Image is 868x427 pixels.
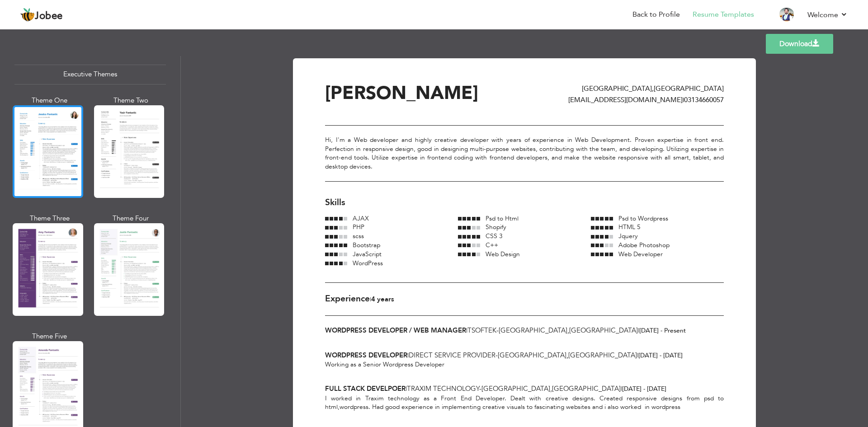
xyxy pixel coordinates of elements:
[639,326,686,335] span: [DATE] - Present
[353,232,364,240] span: scss
[618,214,668,223] span: Psd to Wordpress
[569,326,638,335] span: [GEOGRAPHIC_DATA]
[353,214,369,223] span: AJAX
[683,95,684,104] span: |
[637,351,638,360] span: |
[325,394,724,421] div: I worked in Traxim technology as a Front End Developer. Dealt with creative designs. Created resp...
[371,295,394,304] span: 4 Years
[621,384,622,393] span: |
[498,351,566,360] span: [GEOGRAPHIC_DATA]
[14,214,85,223] div: Theme Three
[466,326,467,335] span: |
[14,96,85,105] div: Theme One
[407,351,409,360] span: |
[325,125,724,182] div: Hi, I'm a Web developer and highly creative developer with years of experience in Web Development...
[325,351,407,360] span: Wordpress Developer
[325,360,724,369] div: Working as a Senior Wordpress Developer
[567,326,569,335] span: ,
[486,223,506,231] span: Shopify
[20,8,63,22] a: Jobee
[407,384,479,393] span: Traxim Technology
[618,223,641,231] span: HTML 5
[353,250,382,258] span: JavaScript
[353,241,380,249] span: Bootstrap
[370,295,371,304] span: |
[618,241,670,249] span: Adobe Photoshop
[406,384,407,393] span: |
[807,9,848,20] a: Welcome
[652,84,654,93] span: ,
[566,351,568,360] span: ,
[14,65,166,84] div: Executive Themes
[96,214,166,223] div: Theme Four
[325,384,406,393] span: Full Stack develpoer
[622,385,666,393] span: [DATE] - [DATE]
[96,96,166,105] div: Theme Two
[486,241,498,249] span: C++
[20,8,35,22] img: jobee.io
[568,351,637,360] span: [GEOGRAPHIC_DATA]
[618,232,638,240] span: Jquery
[35,11,63,21] span: Jobee
[486,250,520,258] span: Web Design
[495,351,498,360] span: -
[486,232,503,240] span: CSS 3
[582,84,724,93] span: [GEOGRAPHIC_DATA] [GEOGRAPHIC_DATA]
[552,384,621,393] span: [GEOGRAPHIC_DATA]
[684,95,724,104] span: 03134660057
[486,214,519,223] span: Psd to Html
[638,351,683,360] span: [DATE] - [DATE]
[638,326,639,335] span: |
[496,326,499,335] span: -
[499,326,567,335] span: [GEOGRAPHIC_DATA]
[325,80,478,106] span: [PERSON_NAME]
[550,384,552,393] span: ,
[409,351,495,360] span: Direct Service Provider
[693,9,754,20] a: Resume Templates
[481,384,550,393] span: [GEOGRAPHIC_DATA]
[568,95,683,104] span: [EMAIL_ADDRESS][DOMAIN_NAME]
[325,197,724,209] div: Skills
[779,7,794,21] img: Profile Img
[353,259,383,267] span: WordPress
[14,332,85,341] div: Theme Five
[467,326,496,335] span: Tsoftek
[353,223,364,231] span: PHP
[618,250,663,258] span: Web Developer
[766,34,833,54] a: Download
[325,293,370,305] span: Experience
[325,326,466,335] span: WordPress Developer / Web Manager
[479,384,481,393] span: -
[632,9,680,20] a: Back to Profile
